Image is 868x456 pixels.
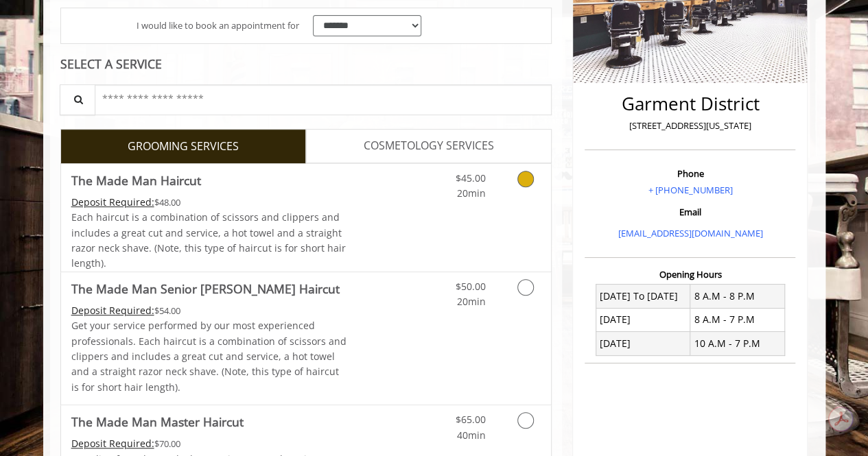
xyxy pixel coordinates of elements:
div: $54.00 [71,303,347,318]
td: [DATE] [596,308,690,331]
td: 8 A.M - 8 P.M [690,285,785,308]
td: 8 A.M - 7 P.M [690,308,785,331]
span: GROOMING SERVICES [128,138,239,156]
div: $48.00 [71,195,347,210]
a: [EMAIL_ADDRESS][DOMAIN_NAME] [618,227,762,239]
b: The Made Man Haircut [71,171,201,190]
span: $45.00 [455,171,485,184]
div: $70.00 [71,436,347,451]
p: [STREET_ADDRESS][US_STATE] [588,119,792,133]
span: I would like to book an appointment for [137,19,299,33]
div: SELECT A SERVICE [60,58,552,71]
h3: Email [588,207,792,217]
span: 40min [456,429,485,442]
td: [DATE] [596,332,690,355]
a: + [PHONE_NUMBER] [648,184,732,196]
span: 20min [456,187,485,200]
button: Service Search [60,84,95,115]
b: The Made Man Master Haircut [71,412,244,431]
h3: Phone [588,169,792,178]
span: This service needs some Advance to be paid before we block your appointment [71,304,154,317]
span: $65.00 [455,413,485,426]
span: This service needs some Advance to be paid before we block your appointment [71,437,154,450]
span: $50.00 [455,280,485,293]
span: This service needs some Advance to be paid before we block your appointment [71,195,154,208]
span: Each haircut is a combination of scissors and clippers and includes a great cut and service, a ho... [71,211,346,269]
span: 20min [456,295,485,308]
h3: Opening Hours [585,269,795,279]
td: [DATE] To [DATE] [596,285,690,308]
span: COSMETOLOGY SERVICES [364,137,494,155]
p: Get your service performed by our most experienced professionals. Each haircut is a combination o... [71,318,347,395]
td: 10 A.M - 7 P.M [690,332,785,355]
h2: Garment District [588,94,792,114]
b: The Made Man Senior [PERSON_NAME] Haircut [71,279,340,298]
